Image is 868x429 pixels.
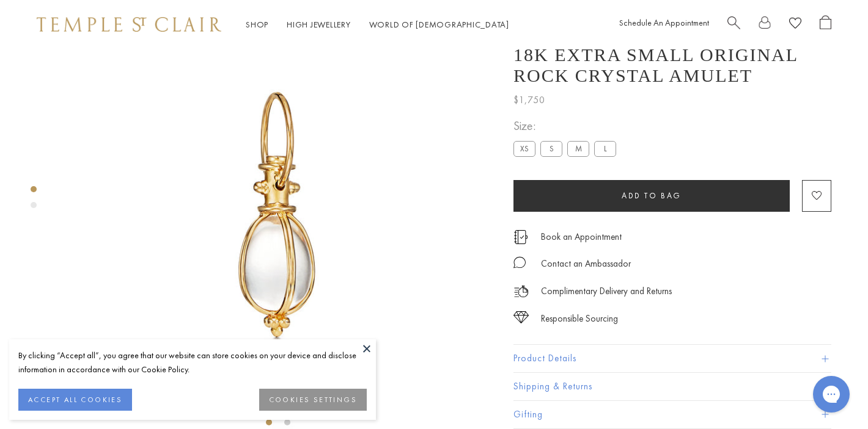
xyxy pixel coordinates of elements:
[513,401,831,428] button: Gifting
[541,230,622,243] a: Book an Appointment
[541,256,631,272] div: Contact an Ambassador
[820,15,831,34] a: Open Shopping Bag
[540,141,562,156] label: S
[513,373,831,400] button: Shipping & Returns
[619,17,709,28] a: Schedule An Appointment
[37,17,221,32] img: Temple St. Clair
[31,183,37,218] div: Product gallery navigation
[541,311,618,326] div: Responsible Sourcing
[513,45,831,86] h1: 18K Extra Small Original Rock Crystal Amulet
[541,284,672,299] p: Complimentary Delivery and Returns
[807,372,856,417] iframe: Gorgias live chat messenger
[18,348,367,377] div: By clicking “Accept all”, you agree that our website can store cookies on your device and disclos...
[622,190,682,201] span: Add to bag
[369,19,509,30] a: World of [DEMOGRAPHIC_DATA]World of [DEMOGRAPHIC_DATA]
[513,230,528,244] img: icon_appointment.svg
[246,19,268,30] a: ShopShop
[18,389,132,411] button: ACCEPT ALL COOKIES
[513,116,621,136] span: Size:
[513,92,545,108] span: $1,750
[727,15,740,34] a: Search
[567,141,589,156] label: M
[246,17,509,32] nav: Main navigation
[789,15,801,34] a: View Wishlist
[513,311,529,323] img: icon_sourcing.svg
[513,256,526,269] img: MessageIcon-01_2.svg
[513,180,790,212] button: Add to bag
[513,284,529,299] img: icon_delivery.svg
[259,389,367,411] button: COOKIES SETTINGS
[287,19,351,30] a: High JewelleryHigh Jewellery
[513,141,535,156] label: XS
[594,141,616,156] label: L
[513,345,831,372] button: Product Details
